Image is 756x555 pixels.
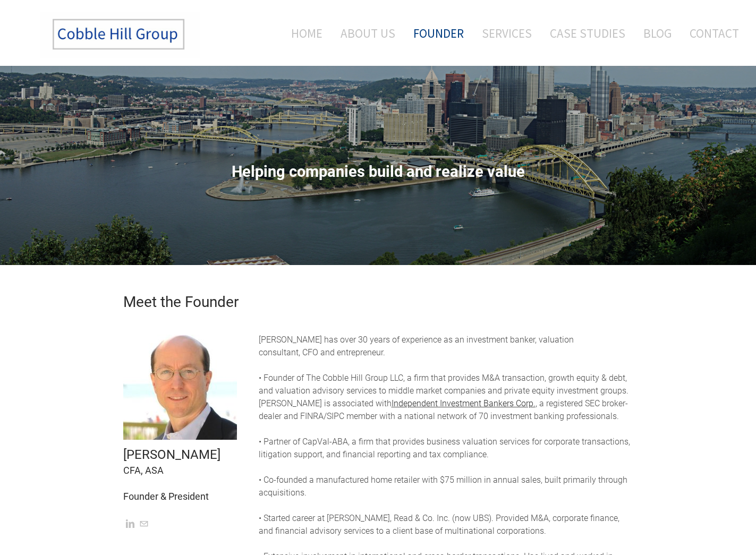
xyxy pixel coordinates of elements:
[275,11,330,55] a: Home
[474,11,540,55] a: Services
[126,519,134,529] a: Linkedin
[123,295,633,310] h2: Meet the Founder
[682,11,739,55] a: Contact
[140,519,148,529] a: Mail
[542,11,633,55] a: Case Studies
[333,11,403,55] a: About Us
[123,326,237,440] img: Picture
[405,11,472,55] a: Founder
[40,11,200,58] img: The Cobble Hill Group LLC
[123,491,209,502] font: Founder & President
[232,163,525,181] span: Helping companies build and realize value
[123,447,220,462] font: [PERSON_NAME]
[259,373,628,396] span: • Founder of The Cobble Hill Group LLC, a firm that provides M&A transaction, growth equity & deb...
[123,465,164,476] font: CFA, ASA
[259,437,630,459] span: • Partner of CapVal-ABA, a firm that provides business valuation services for corporate transacti...
[392,398,536,408] a: Independent Investment Bankers Corp.
[635,11,679,55] a: Blog
[259,335,574,357] font: [PERSON_NAME] has over 30 years of experience as an investment banker, valuation consultant, CFO ...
